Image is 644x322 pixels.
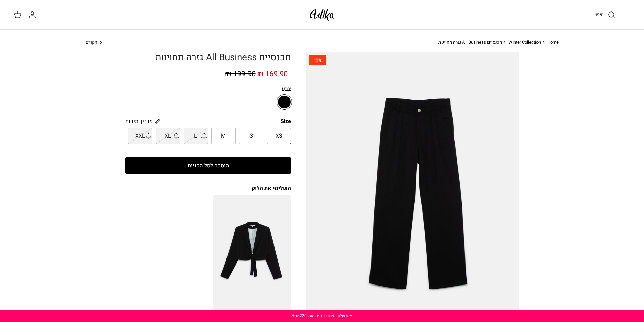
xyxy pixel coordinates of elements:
span: S [249,132,253,141]
a: חיפוש [592,11,616,19]
div: השלימי את הלוק [125,184,291,192]
span: 199.90 ₪ [225,69,256,79]
nav: Breadcrumbs [86,39,559,46]
a: ג'קט קרופ All Business גזרה מחויטת [213,195,291,320]
button: הוספה לסל הקניות [125,157,291,174]
legend: Size [281,118,291,125]
h1: מכנסיים All Business גזרה מחויטת [125,52,291,64]
button: Toggle menu [616,7,630,22]
span: מדריך מידות [125,117,153,125]
a: Winter Collection [508,39,541,45]
a: הקודם [86,39,104,46]
span: XL [165,132,171,141]
span: XXL [135,132,145,141]
span: M [221,132,226,141]
span: L [194,132,197,141]
a: החשבון שלי [28,11,39,19]
span: הקודם [86,39,97,45]
span: 169.90 ₪ [257,69,288,79]
a: מכנסיים All Business גזרה מחויטת [438,39,502,45]
a: מדריך מידות [125,117,160,125]
span: XS [276,132,282,141]
img: Adika IL [308,7,336,23]
a: Home [547,39,559,45]
label: צבע [125,85,291,93]
a: ✦ משלוח חינם בקנייה מעל ₪220 ✦ [292,313,353,319]
span: חיפוש [592,11,604,18]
